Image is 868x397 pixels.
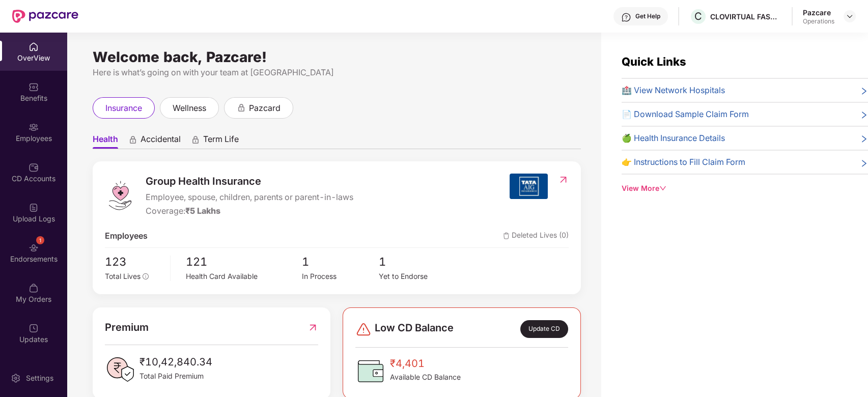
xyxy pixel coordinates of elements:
span: 👉 Instructions to Fill Claim Form [622,156,745,168]
img: svg+xml;base64,PHN2ZyBpZD0iQ0RfQWNjb3VudHMiIGRhdGEtbmFtZT0iQ0QgQWNjb3VudHMiIHhtbG5zPSJodHRwOi8vd3... [29,162,39,173]
div: In Process [301,271,379,282]
span: ₹10,42,840.34 [139,354,212,370]
span: 📄 Download Sample Claim Form [622,108,749,121]
span: right [860,158,868,168]
span: Total Paid Premium [139,371,212,382]
div: Get Help [635,12,660,20]
span: 1 [379,253,456,271]
div: Update CD [520,320,568,338]
img: RedirectIcon [558,175,569,185]
span: C [694,10,702,22]
img: svg+xml;base64,PHN2ZyBpZD0iRW5kb3JzZW1lbnRzIiB4bWxucz0iaHR0cDovL3d3dy53My5vcmcvMjAwMC9zdmciIHdpZH... [29,243,39,253]
span: Employee, spouse, children, parents or parent-in-laws [146,191,353,204]
span: Employees [105,230,148,242]
div: Settings [23,373,57,383]
span: 121 [186,253,302,271]
span: Premium [105,320,149,335]
div: Welcome back, Pazcare! [93,53,581,61]
div: Yet to Endorse [379,271,456,282]
div: animation [237,103,246,112]
img: svg+xml;base64,PHN2ZyBpZD0iQmVuZWZpdHMiIHhtbG5zPSJodHRwOi8vd3d3LnczLm9yZy8yMDAwL3N2ZyIgd2lkdGg9Ij... [29,82,39,92]
span: Total Lives [105,272,141,280]
span: right [860,110,868,121]
span: info-circle [143,273,149,279]
span: 123 [105,253,163,271]
span: Low CD Balance [375,320,454,338]
img: svg+xml;base64,PHN2ZyBpZD0iRGFuZ2VyLTMyeDMyIiB4bWxucz0iaHR0cDovL3d3dy53My5vcmcvMjAwMC9zdmciIHdpZH... [355,321,372,337]
span: right [860,134,868,145]
img: svg+xml;base64,PHN2ZyBpZD0iTXlfT3JkZXJzIiBkYXRhLW5hbWU9Ik15IE9yZGVycyIgeG1sbnM9Imh0dHA6Ly93d3cudz... [29,283,39,293]
span: Health [93,134,118,149]
div: animation [128,135,137,144]
span: Term Life [203,134,239,149]
img: PaidPremiumIcon [105,354,135,385]
div: animation [191,135,200,144]
div: CLOVIRTUAL FASHION PRIVATE LIMITED [710,12,781,21]
span: ₹4,401 [390,356,461,372]
img: svg+xml;base64,PHN2ZyBpZD0iSG9tZSIgeG1sbnM9Imh0dHA6Ly93d3cudzMub3JnLzIwMDAvc3ZnIiB3aWR0aD0iMjAiIG... [29,42,39,52]
span: insurance [105,102,142,115]
img: svg+xml;base64,PHN2ZyBpZD0iVXBkYXRlZCIgeG1sbnM9Imh0dHA6Ly93d3cudzMub3JnLzIwMDAvc3ZnIiB3aWR0aD0iMj... [29,323,39,333]
span: Deleted Lives (0) [503,230,569,242]
span: wellness [173,102,206,115]
img: svg+xml;base64,PHN2ZyBpZD0iSGVscC0zMngzMiIgeG1sbnM9Imh0dHA6Ly93d3cudzMub3JnLzIwMDAvc3ZnIiB3aWR0aD... [621,12,631,22]
img: insurerIcon [510,174,548,199]
div: 1 [36,236,44,244]
span: Available CD Balance [390,372,461,383]
img: svg+xml;base64,PHN2ZyBpZD0iVXBsb2FkX0xvZ3MiIGRhdGEtbmFtZT0iVXBsb2FkIExvZ3MiIHhtbG5zPSJodHRwOi8vd3... [29,203,39,213]
img: svg+xml;base64,PHN2ZyBpZD0iU2V0dGluZy0yMHgyMCIgeG1sbnM9Imh0dHA6Ly93d3cudzMub3JnLzIwMDAvc3ZnIiB3aW... [11,373,21,383]
img: svg+xml;base64,PHN2ZyBpZD0iRHJvcGRvd24tMzJ4MzIiIHhtbG5zPSJodHRwOi8vd3d3LnczLm9yZy8yMDAwL3N2ZyIgd2... [846,12,854,20]
div: Coverage: [146,205,353,217]
img: deleteIcon [503,233,510,239]
img: New Pazcare Logo [12,10,78,23]
span: 1 [301,253,379,271]
span: Accidental [141,134,181,149]
div: View More [622,183,868,194]
div: Pazcare [803,8,834,17]
span: 🏥 View Network Hospitals [622,84,725,97]
span: Group Health Insurance [146,174,353,189]
div: Health Card Available [186,271,302,282]
img: svg+xml;base64,PHN2ZyBpZD0iRW1wbG95ZWVzIiB4bWxucz0iaHR0cDovL3d3dy53My5vcmcvMjAwMC9zdmciIHdpZHRoPS... [29,122,39,132]
img: CDBalanceIcon [355,356,386,386]
img: logo [105,180,135,211]
span: Quick Links [622,55,686,68]
span: down [659,185,666,192]
span: pazcard [249,102,281,115]
div: Here is what’s going on with your team at [GEOGRAPHIC_DATA] [93,66,581,79]
div: Operations [803,17,834,25]
span: right [860,86,868,97]
img: RedirectIcon [307,320,318,335]
span: ₹5 Lakhs [185,206,220,216]
span: 🍏 Health Insurance Details [622,132,725,145]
